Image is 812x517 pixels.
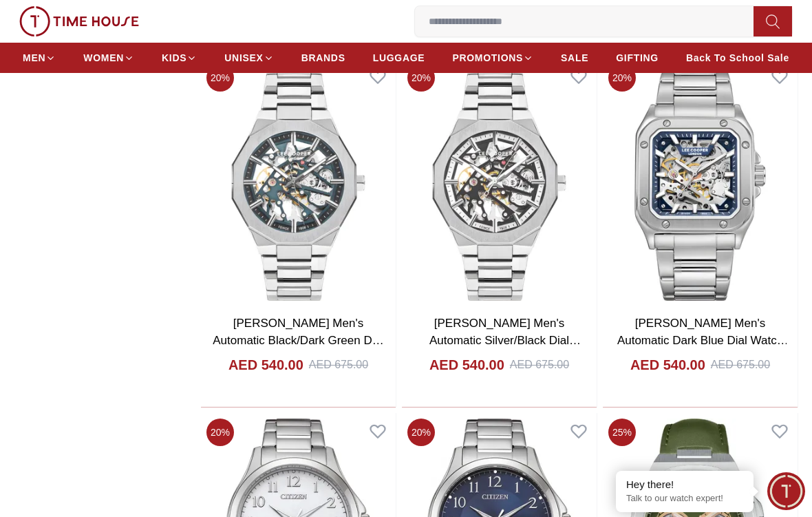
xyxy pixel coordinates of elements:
[767,472,805,510] div: Chat Widget
[373,45,425,70] a: LUGGAGE
[224,45,273,70] a: UNISEX
[616,51,659,65] span: GIFTING
[561,45,588,70] a: SALE
[407,419,435,446] span: 20 %
[686,45,789,70] a: Back To School Sale
[228,355,303,374] h4: AED 540.00
[402,59,597,306] img: Lee Cooper Men's Automatic Silver/Black Dial Watch - LC07906.350
[201,59,396,306] img: Lee Cooper Men's Automatic Black/Dark Green Dial Watch - LC07906.090
[23,45,56,70] a: MEN
[213,317,383,365] a: [PERSON_NAME] Men's Automatic Black/Dark Green Dial Watch - LC07906.090
[373,51,425,65] span: LUGGAGE
[626,478,743,492] div: Hey there!
[608,64,636,92] span: 20 %
[301,45,345,70] a: BRANDS
[711,357,770,373] div: AED 675.00
[616,45,659,70] a: GIFTING
[206,64,234,92] span: 20 %
[301,51,345,65] span: BRANDS
[429,355,504,374] h4: AED 540.00
[608,419,636,446] span: 25 %
[630,355,705,374] h4: AED 540.00
[510,357,569,373] div: AED 675.00
[452,45,533,70] a: PROMOTIONS
[83,45,134,70] a: WOMEN
[206,419,234,446] span: 20 %
[561,51,588,65] span: SALE
[626,493,743,505] p: Talk to our watch expert!
[309,357,368,373] div: AED 675.00
[162,51,186,65] span: KIDS
[224,51,263,65] span: UNISEX
[162,45,197,70] a: KIDS
[617,317,789,365] a: [PERSON_NAME] Men's Automatic Dark Blue Dial Watch - LC08198.390
[603,59,798,306] img: Lee Cooper Men's Automatic Dark Blue Dial Watch - LC08198.390
[452,51,523,65] span: PROMOTIONS
[429,317,581,365] a: [PERSON_NAME] Men's Automatic Silver/Black Dial Watch - LC07906.350
[19,6,139,36] img: ...
[686,51,789,65] span: Back To School Sale
[23,51,45,65] span: MEN
[407,64,435,92] span: 20 %
[83,51,124,65] span: WOMEN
